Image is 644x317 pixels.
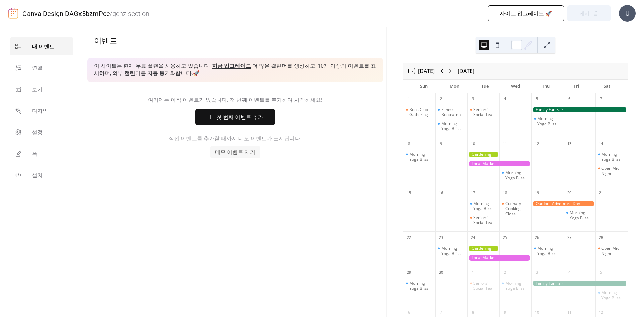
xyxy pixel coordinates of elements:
[469,309,477,316] div: 8
[473,281,497,291] div: Seniors' Social Tea
[531,80,561,93] div: Thu
[10,123,73,141] a: 설정
[32,150,37,158] span: 폼
[405,189,413,197] div: 15
[469,269,477,276] div: 1
[597,269,605,276] div: 5
[566,189,573,197] div: 20
[216,113,263,121] span: 첫 번째 이벤트 추가
[405,234,413,241] div: 22
[437,140,445,147] div: 9
[441,107,465,117] div: Fitness Bootcamp
[531,246,563,256] div: Morning Yoga Bliss
[441,121,465,131] div: Morning Yoga Bliss
[10,145,73,163] a: 폼
[595,166,628,176] div: Open Mic Night
[10,102,73,120] a: 디자인
[595,246,628,256] div: Open Mic Night
[441,246,465,256] div: Morning Yoga Bliss
[467,246,499,251] div: Gardening Workshop
[601,290,625,300] div: Morning Yoga Bliss
[32,171,43,179] span: 설치
[409,107,433,117] div: Book Club Gathering
[94,62,376,77] span: 이 사이트는 현재 무료 플랜을 사용하고 있습니다. 더 많은 캘린더를 생성하고, 10개 이상의 이벤트를 표시하며, 외부 캘린더를 자동 동기화합니다. 🚀
[435,121,468,131] div: Morning Yoga Bliss
[501,234,509,241] div: 25
[405,95,413,103] div: 1
[533,234,541,241] div: 26
[467,255,531,261] div: Local Market
[595,290,628,300] div: Morning Yoga Bliss
[469,140,477,147] div: 10
[169,135,302,143] span: 직접 이벤트를 추가할 때까지 데모 이벤트가 표시됩니다.
[570,210,593,220] div: Morning Yoga Bliss
[435,246,468,256] div: Morning Yoga Bliss
[94,109,376,125] a: 첫 번째 이벤트 추가
[601,152,625,162] div: Morning Yoga Bliss
[32,64,43,72] span: 연결
[601,246,625,256] div: Open Mic Night
[215,148,255,156] span: 데모 이벤트 제거
[537,116,561,126] div: Morning Yoga Bliss
[32,86,43,94] span: 보기
[537,246,561,256] div: Morning Yoga Bliss
[566,309,573,316] div: 11
[110,10,112,18] b: /
[533,269,541,276] div: 3
[601,166,625,176] div: Open Mic Night
[561,80,592,93] div: Fri
[22,10,110,18] a: Canva Design DAGx5bzmPcc
[32,128,43,137] span: 설정
[435,107,468,117] div: Fitness Bootcamp
[32,43,55,51] span: 내 이벤트
[405,269,413,276] div: 29
[592,80,622,93] div: Sat
[595,152,628,162] div: Morning Yoga Bliss
[597,189,605,197] div: 21
[409,281,433,291] div: Morning Yoga Bliss
[406,66,437,76] button: 6[DATE]
[500,80,531,93] div: Wed
[501,140,509,147] div: 11
[8,8,18,19] img: logo
[437,95,445,103] div: 2
[405,309,413,316] div: 6
[500,10,552,18] span: 사이트 업그레이드 🚀
[469,189,477,197] div: 17
[403,281,435,291] div: Morning Yoga Bliss
[473,201,497,211] div: Morning Yoga Bliss
[469,95,477,103] div: 3
[405,140,413,147] div: 8
[566,234,573,241] div: 27
[470,80,500,93] div: Tue
[10,166,73,184] a: 설치
[499,281,532,291] div: Morning Yoga Bliss
[597,140,605,147] div: 14
[533,95,541,103] div: 5
[566,269,573,276] div: 4
[437,189,445,197] div: 16
[533,189,541,197] div: 19
[467,107,499,117] div: Seniors' Social Tea
[473,215,497,225] div: Seniors' Social Tea
[566,140,573,147] div: 13
[501,309,509,316] div: 9
[488,5,564,21] button: 사이트 업그레이드 🚀
[469,234,477,241] div: 24
[439,80,470,93] div: Mon
[531,107,628,113] div: Family Fun Fair
[467,152,499,157] div: Gardening Workshop
[563,210,596,220] div: Morning Yoga Bliss
[32,107,48,115] span: 디자인
[467,201,499,211] div: Morning Yoga Bliss
[94,36,117,45] span: 이벤트
[467,161,531,167] div: Local Market
[403,152,435,162] div: Morning Yoga Bliss
[531,201,595,207] div: Outdoor Adventure Day
[597,95,605,103] div: 7
[597,309,605,316] div: 12
[112,10,149,18] b: genz section
[10,80,73,98] a: 보기
[531,281,628,286] div: Family Fun Fair
[212,63,251,69] a: 지금 업그레이드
